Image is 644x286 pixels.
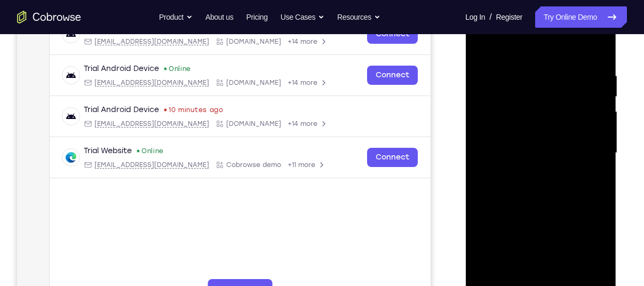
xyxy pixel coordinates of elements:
[147,110,149,112] div: New devices found.
[67,188,115,198] div: Trial Website
[271,162,300,170] span: +14 more
[388,32,405,49] button: Refresh
[209,203,264,211] span: Cobrowse demo
[33,138,414,179] div: Open device details
[60,35,195,46] input: Filter devices...
[120,192,122,194] div: New devices found.
[146,107,174,115] div: Online
[209,162,264,170] span: Cobrowse.io
[271,121,300,129] span: +14 more
[212,35,245,46] label: demo_id
[33,97,414,138] div: Open device details
[350,67,401,86] a: Connect
[67,147,142,157] div: Trial Android Device
[198,80,264,88] div: App
[17,11,81,23] a: Go to the home page
[77,121,192,129] span: android@example.com
[465,6,485,28] a: Log In
[209,80,264,88] span: Cobrowse.io
[33,179,414,220] div: Open device details
[281,6,324,28] button: Use Cases
[209,121,264,129] span: Cobrowse.io
[198,121,264,129] div: App
[67,65,142,75] div: Trial Android Device
[146,66,174,74] div: Online
[350,190,401,209] a: Connect
[159,6,193,28] button: Product
[77,80,192,88] span: android@example.com
[496,6,522,28] a: Register
[198,162,264,170] div: App
[205,6,233,28] a: About us
[324,35,344,46] label: Email
[67,203,192,211] div: Email
[67,106,142,116] div: Trial Android Device
[246,6,267,28] a: Pricing
[337,6,380,28] button: Resources
[77,203,192,211] span: web@example.com
[271,80,300,88] span: +14 more
[350,108,401,127] a: Connect
[41,6,99,23] h1: Connect
[33,56,414,97] div: Open device details
[119,189,147,197] div: Online
[147,69,149,71] div: New devices found.
[198,203,264,211] div: App
[489,11,491,23] span: /
[77,162,192,170] span: android@example.com
[147,151,149,153] div: Last seen
[67,121,192,129] div: Email
[152,148,206,156] time: Fri Aug 29 2025 13:56:09 GMT+0300 (Eastern European Summer Time)
[271,203,298,211] span: +11 more
[67,162,192,170] div: Email
[67,80,192,88] div: Email
[535,6,627,28] a: Try Online Demo
[376,35,403,46] label: User ID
